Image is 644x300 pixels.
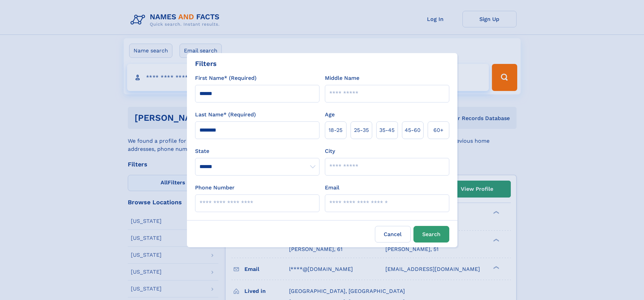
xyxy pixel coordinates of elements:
label: City [325,147,335,155]
label: First Name* (Required) [195,74,257,82]
label: Middle Name [325,74,359,82]
span: 18‑25 [329,126,342,134]
label: Email [325,184,339,192]
span: 45‑60 [405,126,421,134]
span: 35‑45 [379,126,395,134]
span: 25‑35 [354,126,369,134]
label: Age [325,111,335,119]
div: Filters [195,59,217,69]
label: State [195,147,319,155]
span: 60+ [433,126,444,134]
label: Last Name* (Required) [195,111,256,119]
label: Phone Number [195,184,235,192]
label: Cancel [375,226,411,243]
button: Search [413,226,449,243]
